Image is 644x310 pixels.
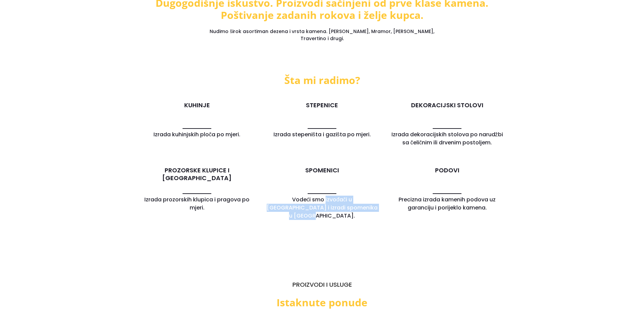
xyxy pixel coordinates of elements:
[435,166,459,174] h3: PODOVI
[140,196,255,212] h5: Izrada prozorskih klupica i pragova po mjeri.
[135,256,510,288] h4: PROIZVODI I USLUGE
[305,166,339,174] h3: SPOMENICI
[135,297,510,309] h3: Istaknute ponude
[140,131,255,139] h5: Izrada kuhinjskih ploča po mjeri.
[390,131,505,147] h5: Izrada dekoracijskih stolova po narudžbi sa čeličnim ili drvenim postoljem.
[411,101,483,109] h3: DEKORACIJSKI STOLOVI
[140,166,255,182] h3: PROZORSKE KLUPICE I [GEOGRAPHIC_DATA]
[184,101,210,109] h3: KUHINJE
[210,28,435,42] h5: Nudimo širok asortiman dezena i vrsta kamena. [PERSON_NAME], Mramor, [PERSON_NAME], Travertino i ...
[306,101,338,109] h3: STEPENICE
[135,74,510,86] h4: Šta mi radimo?
[265,196,380,220] h5: Vodeći smo izvođači u [GEOGRAPHIC_DATA] i izradi spomenika u [GEOGRAPHIC_DATA].
[265,131,380,139] h5: Izrada stepeništa i gazišta po mjeri.
[390,196,505,212] h5: Precizna izrada kamenih podova uz garanciju i porijeklo kamena.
